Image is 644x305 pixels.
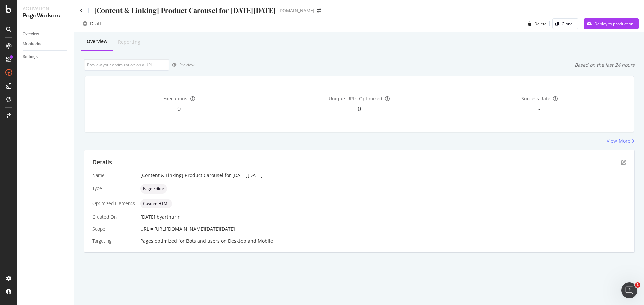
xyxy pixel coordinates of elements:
[358,105,361,113] span: 0
[317,8,321,13] div: arrow-right-arrow-left
[140,172,626,179] div: [Content & Linking] Product Carousel for [DATE][DATE]
[140,184,167,194] div: neutral label
[169,60,194,70] button: Preview
[575,62,635,68] div: Based on the last 24 hours
[621,160,626,165] div: pen-to-square
[228,238,273,244] div: Desktop and Mobile
[23,53,69,60] a: Settings
[552,18,578,29] button: Clone
[140,214,626,220] div: [DATE]
[157,214,180,220] div: by arthur.r
[80,8,83,13] a: Click to go back
[607,138,630,144] div: View More
[23,12,69,20] div: PageWorkers
[140,226,235,232] span: URL = [URL][DOMAIN_NAME][DATE][DATE]
[23,31,69,38] a: Overview
[92,238,135,244] div: Targeting
[84,59,169,71] input: Preview your optimization on a URL
[92,172,135,179] div: Name
[92,214,135,220] div: Created On
[525,18,547,29] button: Delete
[23,53,38,60] div: Settings
[23,41,69,48] a: Monitoring
[621,282,637,298] iframe: Intercom live chat
[118,39,140,45] div: Reporting
[92,200,135,207] div: Optimized Elements
[538,105,540,113] span: -
[92,185,135,192] div: Type
[87,38,107,45] div: Overview
[562,21,573,27] div: Clone
[607,138,635,144] a: View More
[635,282,640,288] span: 1
[90,20,101,27] div: Draft
[179,62,194,68] div: Preview
[534,21,547,27] div: Delete
[329,95,382,102] span: Unique URLs Optimized
[94,5,276,16] div: [Content & Linking] Product Carousel for [DATE][DATE]
[92,158,112,167] div: Details
[278,7,314,14] div: [DOMAIN_NAME]
[143,202,169,206] span: Custom HTML
[163,95,187,102] span: Executions
[23,41,43,48] div: Monitoring
[186,238,220,244] div: Bots and users
[23,5,69,12] div: Activation
[140,199,172,208] div: neutral label
[594,21,633,27] div: Deploy to production
[23,31,39,38] div: Overview
[92,226,135,232] div: Scope
[521,95,550,102] span: Success Rate
[177,105,181,113] span: 0
[143,187,164,191] span: Page Editor
[140,238,626,244] div: Pages optimized for on
[584,18,639,29] button: Deploy to production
